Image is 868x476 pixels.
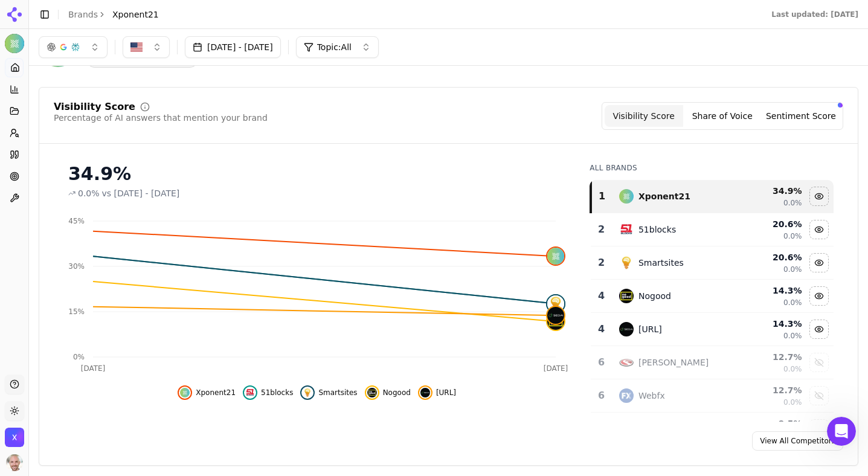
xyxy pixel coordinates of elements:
[638,323,662,335] div: [URL]
[68,8,159,21] nav: breadcrumb
[57,365,67,375] button: Upload attachment
[591,180,834,213] tr: 1xponent21Xponent2134.9%0.0%Hide xponent21 data
[436,388,456,397] span: [URL]
[8,5,31,28] button: go back
[418,385,456,400] button: Hide seo.ai data
[740,251,802,263] div: 20.6 %
[185,36,281,58] button: [DATE] - [DATE]
[783,198,802,208] span: 0.0%
[783,331,802,341] span: 0.0%
[740,351,802,363] div: 12.7 %
[783,265,802,274] span: 0.0%
[591,313,834,346] tr: 4seo.ai[URL]14.3%0.0%Hide seo.ai data
[68,307,85,316] tspan: 15%
[740,285,802,297] div: 14.3 %
[740,185,802,197] div: 34.9 %
[180,388,190,397] img: xponent21
[596,256,607,270] div: 2
[605,105,683,127] button: Visibility Score
[591,379,834,413] tr: 6webfxWebfx12.7%0.0%Show webfx data
[638,390,665,402] div: Webfx
[596,322,607,336] div: 4
[590,163,834,173] div: All Brands
[51,7,71,26] img: Profile image for Deniz
[5,34,24,53] button: Current brand: Xponent21
[619,289,634,303] img: nogood
[596,222,607,237] div: 2
[547,295,564,312] img: smartsites
[762,105,840,127] button: Sentiment Score
[19,365,28,375] button: Emoji picker
[303,388,312,397] img: smartsites
[740,318,802,330] div: 14.3 %
[318,388,357,397] span: Smartsites
[54,112,268,124] div: Percentage of AI answers that mention your brand
[752,431,843,451] a: View All Competitors
[683,105,762,127] button: Share of Voice
[245,388,255,397] img: 51blocks
[420,388,430,397] img: seo.ai
[5,34,24,53] img: Xponent21
[596,289,607,303] div: 4
[638,290,671,302] div: Nogood
[547,248,564,265] img: xponent21
[130,41,143,53] img: US
[68,217,85,225] tspan: 45%
[619,222,634,237] img: 51blocks
[68,10,98,19] a: Brands
[638,224,676,236] div: 51blocks
[6,454,23,471] button: Open user button
[365,385,411,400] button: Hide nogood data
[76,11,113,21] h1: Cognizo
[619,355,634,370] img: frase
[591,413,834,446] tr: 9.5%Show avenue z data
[619,189,634,204] img: xponent21
[809,253,829,272] button: Hide smartsites data
[740,417,802,429] div: 9.5 %
[619,256,634,270] img: smartsites
[178,385,236,400] button: Hide xponent21 data
[5,428,24,447] img: Xponent21 Inc
[38,365,48,375] button: Gif picker
[544,364,568,373] tspan: [DATE]
[189,5,212,28] button: Home
[300,385,357,400] button: Hide smartsites data
[619,322,634,336] img: seo.ai
[783,231,802,241] span: 0.0%
[783,397,802,407] span: 0.0%
[591,246,834,280] tr: 2smartsitesSmartsites20.6%0.0%Hide smartsites data
[740,218,802,230] div: 20.6 %
[5,428,24,447] button: Open organization switcher
[317,41,352,53] span: Topic: All
[112,8,159,21] span: Xponent21
[827,417,856,446] iframe: Intercom live chat
[591,346,834,379] tr: 6frase[PERSON_NAME]12.7%0.0%Show frase data
[10,340,231,361] textarea: Message…
[6,454,23,471] img: Will Melton
[783,364,802,374] span: 0.0%
[73,353,85,361] tspan: 0%
[809,220,829,239] button: Hide 51blocks data
[638,190,690,202] div: Xponent21
[547,307,564,324] img: seo.ai
[591,280,834,313] tr: 4nogoodNogood14.3%0.0%Hide nogood data
[783,298,802,307] span: 0.0%
[638,356,709,368] div: [PERSON_NAME]
[809,386,829,405] button: Show webfx data
[383,388,411,397] span: Nogood
[740,384,802,396] div: 12.7 %
[771,10,858,19] div: Last updated: [DATE]
[809,353,829,372] button: Show frase data
[596,355,607,370] div: 6
[638,257,684,269] div: Smartsites
[212,5,234,27] div: Close
[809,320,829,339] button: Hide seo.ai data
[207,361,227,380] button: Send a message…
[81,364,106,373] tspan: [DATE]
[809,286,829,306] button: Hide nogood data
[596,388,607,403] div: 6
[367,388,377,397] img: nogood
[68,262,85,271] tspan: 30%
[68,163,565,185] div: 34.9%
[243,385,293,400] button: Hide 51blocks data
